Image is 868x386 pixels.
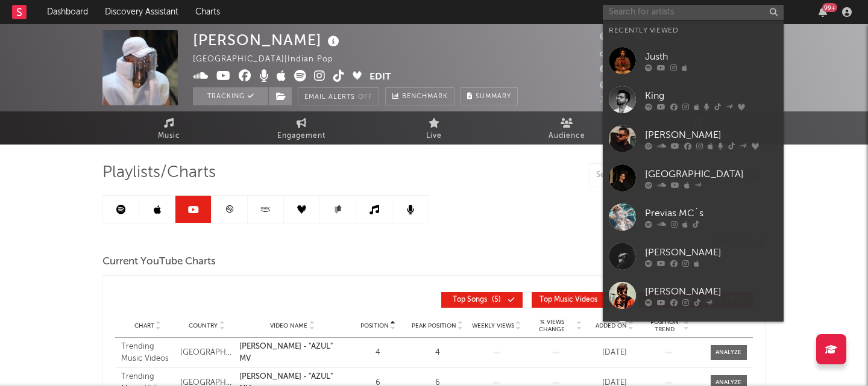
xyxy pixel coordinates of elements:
input: Search Playlists/Charts [590,163,740,187]
span: Engagement [277,129,325,143]
em: Off [358,94,373,101]
a: Live [368,111,500,145]
span: Country [189,322,218,329]
span: Audience [549,129,585,143]
div: [PERSON_NAME] [645,284,778,299]
a: Previas MC´s [603,198,784,237]
button: Email AlertsOff [298,87,379,105]
span: Video Name [270,322,307,329]
div: [GEOGRAPHIC_DATA] | Indian Pop [193,52,347,67]
div: [PERSON_NAME] [193,30,342,50]
span: 3,571 [600,66,635,73]
a: Music [102,111,235,145]
span: Peak Position [412,322,456,329]
span: Playlists/Charts [102,166,216,180]
a: Engagement [235,111,368,145]
span: Benchmark [402,90,448,104]
button: Edit [370,70,391,85]
span: Weekly Views [472,322,514,329]
span: 7,800,000 [600,49,656,57]
a: [PERSON_NAME] Vibe [603,315,784,354]
a: [PERSON_NAME] [603,276,784,315]
a: [PERSON_NAME] [603,119,784,158]
a: Audience [500,111,633,145]
a: [PERSON_NAME] - "AZUL" MV [239,341,345,364]
button: Top Music Videos(7) [532,292,629,308]
a: Justh [603,41,784,80]
div: [PERSON_NAME] [645,128,778,142]
div: Recently Viewed [609,23,778,38]
input: Search for artists [603,5,784,20]
span: Music [158,129,180,143]
span: ( 5 ) [449,296,505,304]
div: [GEOGRAPHIC_DATA] [180,347,233,359]
div: 4 [411,347,464,359]
button: Summary [461,87,518,105]
button: Top Songs(5) [441,292,523,308]
div: Previas MC´s [645,206,778,220]
a: [GEOGRAPHIC_DATA] [603,158,784,198]
span: Current YouTube Charts [102,255,216,269]
div: [DATE] [588,347,641,359]
span: Live [426,129,442,143]
div: King [645,89,778,103]
span: 12,928,107 Monthly Listeners [600,82,731,90]
div: [GEOGRAPHIC_DATA] [645,167,778,181]
span: Chart [134,322,154,329]
a: [PERSON_NAME] [603,237,784,276]
span: Summary [476,93,511,100]
span: Top Music Videos [539,296,597,304]
span: Position [360,322,389,329]
div: 4 [351,347,404,359]
span: Added On [596,322,627,329]
div: Trending Music Videos [121,341,174,364]
button: 99+ [819,7,827,17]
button: Tracking [193,87,268,105]
div: Justh [645,49,778,64]
span: Position Trend [647,319,682,333]
a: Benchmark [385,87,454,105]
span: ( 7 ) [539,296,611,304]
span: Jump Score: 40.0 [600,96,671,104]
span: 21,643,964 [600,33,659,41]
span: Top Songs [453,296,487,304]
a: King [603,80,784,119]
span: % Views Change [529,319,575,333]
div: [PERSON_NAME] [645,245,778,260]
div: 99 + [822,3,837,12]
